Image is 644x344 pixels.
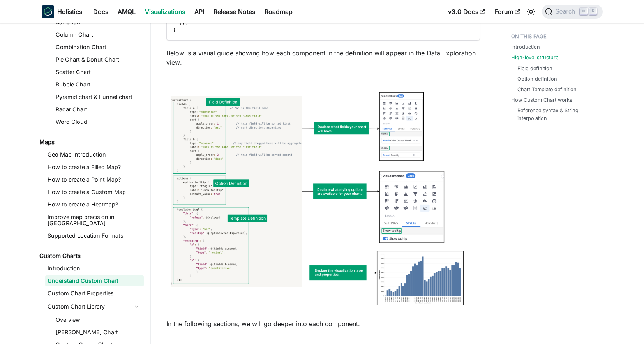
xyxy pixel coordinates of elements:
[517,107,595,122] a: Reference syntax & String interpolation
[42,5,82,18] a: HolisticsHolistics
[45,300,130,313] a: Custom Chart Library
[45,263,144,274] a: Introduction
[45,288,144,299] a: Custom Chart Properties
[53,54,144,65] a: Pie Chart & Donut Chart
[182,19,189,25] span: ;;
[525,5,537,18] button: Switch between dark and light mode (currently light mode)
[553,8,580,15] span: Search
[173,27,176,33] span: }
[53,42,144,53] a: Combination Chart
[166,48,480,67] p: Below is a visual guide showing how each component in the definition will appear in the Data Expl...
[53,116,144,127] a: Word Cloud
[511,96,572,104] a: How Custom Chart works
[57,7,82,16] b: Holistics
[42,5,54,18] img: Holistics
[166,319,480,328] p: In the following sections, we will go deeper into each component.
[45,230,144,241] a: Supported Location Formats
[260,5,297,18] a: Roadmap
[53,29,144,40] a: Column Chart
[45,199,144,210] a: How to create a Heatmap?
[589,8,597,15] kbd: K
[45,275,144,286] a: Understand Custom Chart
[490,5,525,18] a: Forum
[45,149,144,160] a: Geo Map Introduction
[580,8,588,15] kbd: ⌘
[511,54,558,61] a: High-level structure
[53,327,144,338] a: [PERSON_NAME] Chart
[53,92,144,102] a: Pyramid chart & Funnel chart
[53,67,144,78] a: Scatter Chart
[88,5,113,18] a: Docs
[34,23,151,344] nav: Docs sidebar
[45,174,144,185] a: How to create a Point Map?
[45,212,144,229] a: Improve map precision in [GEOGRAPHIC_DATA]
[140,5,190,18] a: Visualizations
[45,162,144,173] a: How to create a Filled Map?
[45,187,144,198] a: How to create a Custom Map
[37,251,144,261] a: Custom Charts
[542,5,602,19] button: Search (Command+K)
[517,75,557,83] a: Option definition
[53,314,144,325] a: Overview
[53,104,144,115] a: Radar Chart
[113,5,140,18] a: AMQL
[511,43,540,51] a: Introduction
[130,300,144,313] button: Collapse sidebar category 'Custom Chart Library'
[179,19,182,25] span: }
[443,5,490,18] a: v3.0 Docs
[517,86,577,93] a: Chart Template definition
[190,5,209,18] a: API
[517,65,552,72] a: Field definition
[53,79,144,90] a: Bubble Chart
[209,5,260,18] a: Release Notes
[37,137,144,148] a: Maps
